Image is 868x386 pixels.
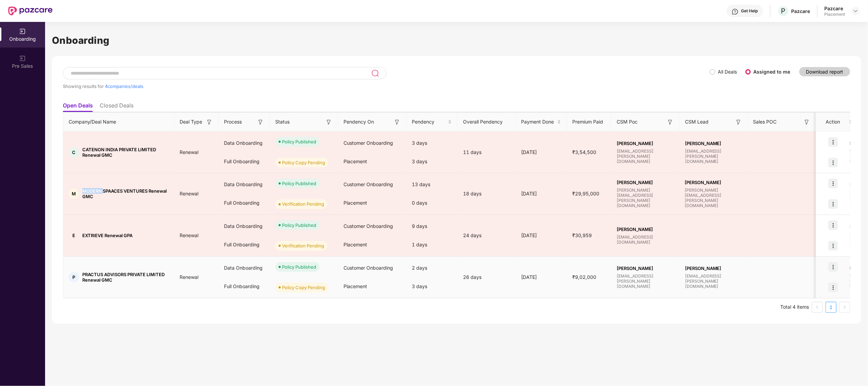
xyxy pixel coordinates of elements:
[406,194,458,212] div: 0 days
[741,8,758,14] div: Get Help
[63,102,93,112] li: Open Deals
[69,147,79,157] div: C
[174,191,204,196] span: Renewal
[219,217,270,235] div: Data Onboarding
[282,201,324,207] div: Verification Pending
[685,273,742,289] span: [EMAIL_ADDRESS][PERSON_NAME][DOMAIN_NAME]
[685,118,709,126] span: CSM Lead
[412,118,447,126] span: Pendency
[219,152,270,171] div: Full Onboarding
[344,283,367,289] span: Placement
[853,8,858,14] img: svg+xml;base64,PHN2ZyBpZD0iRHJvcGRvd24tMzJ4MzIiIHhtbG5zPSJodHRwOi8vd3d3LnczLm9yZy8yMDAwL3N2ZyIgd2...
[617,188,674,208] span: [PERSON_NAME][EMAIL_ADDRESS][PERSON_NAME][DOMAIN_NAME]
[344,265,393,271] span: Customer Onboarding
[344,118,374,126] span: Pendency On
[219,175,270,194] div: Data Onboarding
[19,28,26,35] img: svg+xml;base64,PHN2ZyB3aWR0aD0iMjAiIGhlaWdodD0iMjAiIHZpZXdCb3g9IjAgMCAyMCAyMCIgZmlsbD0ibm9uZSIgeG...
[52,33,861,48] h1: Onboarding
[685,149,742,164] span: [EMAIL_ADDRESS][PERSON_NAME][DOMAIN_NAME]
[219,235,270,254] div: Full Onboarding
[735,119,742,126] img: svg+xml;base64,PHN2ZyB3aWR0aD0iMTYiIGhlaWdodD0iMTYiIHZpZXdCb3g9IjAgMCAxNiAxNiIgZmlsbD0ibm9uZSIgeG...
[617,227,674,232] span: [PERSON_NAME]
[685,188,742,208] span: [PERSON_NAME][EMAIL_ADDRESS][PERSON_NAME][DOMAIN_NAME]
[174,149,204,155] span: Renewal
[69,230,79,241] div: E
[275,118,290,126] span: Status
[567,191,605,196] span: ₹29,95,000
[617,118,638,126] span: CSM Poc
[406,175,458,194] div: 13 days
[781,7,786,15] span: P
[406,217,458,235] div: 9 days
[685,141,742,146] span: [PERSON_NAME]
[826,302,837,313] li: 1
[815,305,820,309] span: left
[69,189,79,199] div: M
[812,302,823,313] button: left
[8,7,53,15] img: New Pazcare Logo
[282,284,325,291] div: Policy Copy Pending
[82,233,132,238] span: EXTRIEVE Renewal GPA
[63,83,710,89] div: Showing results for
[458,113,516,131] th: Overall Pendency
[344,181,393,187] span: Customer Onboarding
[685,266,742,271] span: [PERSON_NAME]
[458,190,516,197] div: 18 days
[617,234,674,245] span: [EMAIL_ADDRESS][DOMAIN_NAME]
[799,67,850,76] button: Download report
[516,273,567,281] div: [DATE]
[816,113,850,131] th: Action
[812,302,823,313] li: Previous Page
[219,277,270,296] div: Full Onboarding
[792,8,810,14] div: Pazcare
[781,302,809,313] li: Total 4 items
[219,259,270,277] div: Data Onboarding
[754,69,790,75] label: Assigned to me
[63,113,174,131] th: Company/Deal Name
[567,274,602,280] span: ₹9,02,000
[826,302,836,312] a: 1
[828,283,838,292] img: icon
[516,190,567,197] div: [DATE]
[174,232,204,238] span: Renewal
[325,119,332,126] img: svg+xml;base64,PHN2ZyB3aWR0aD0iMTYiIGhlaWdodD0iMTYiIHZpZXdCb3g9IjAgMCAxNiAxNiIgZmlsbD0ibm9uZSIgeG...
[257,119,264,126] img: svg+xml;base64,PHN2ZyB3aWR0aD0iMTYiIGhlaWdodD0iMTYiIHZpZXdCb3g9IjAgMCAxNiAxNiIgZmlsbD0ibm9uZSIgeG...
[406,259,458,277] div: 2 days
[344,200,367,206] span: Placement
[406,277,458,296] div: 3 days
[344,140,393,146] span: Customer Onboarding
[219,194,270,212] div: Full Onboarding
[406,134,458,152] div: 3 days
[685,180,742,185] span: [PERSON_NAME]
[521,118,556,126] span: Payment Done
[282,222,316,229] div: Policy Published
[839,302,850,313] button: right
[617,180,674,185] span: [PERSON_NAME]
[82,188,169,199] span: MODERN SPAACES VENTURES Renewal GMC
[180,118,202,126] span: Deal Type
[206,119,213,126] img: svg+xml;base64,PHN2ZyB3aWR0aD0iMTYiIGhlaWdodD0iMTYiIHZpZXdCb3g9IjAgMCAxNiAxNiIgZmlsbD0ibm9uZSIgeG...
[667,119,674,126] img: svg+xml;base64,PHN2ZyB3aWR0aD0iMTYiIGhlaWdodD0iMTYiIHZpZXdCb3g9IjAgMCAxNiAxNiIgZmlsbD0ibm9uZSIgeG...
[828,158,838,167] img: icon
[82,147,169,158] span: CATENON INDIA PRIVATE LIMITED Renewal GMC
[282,138,316,145] div: Policy Published
[406,235,458,254] div: 1 days
[282,263,316,270] div: Policy Published
[458,273,516,281] div: 26 days
[105,83,143,89] span: 4 companies/deals
[100,102,134,112] li: Closed Deals
[828,262,838,272] img: icon
[406,113,458,131] th: Pendency
[458,149,516,156] div: 11 days
[69,272,79,282] div: P
[282,159,325,166] div: Policy Copy Pending
[828,241,838,250] img: icon
[371,69,379,77] img: svg+xml;base64,PHN2ZyB3aWR0aD0iMjQiIGhlaWdodD0iMjUiIHZpZXdCb3g9IjAgMCAyNCAyNSIgZmlsbD0ibm9uZSIgeG...
[458,232,516,239] div: 24 days
[718,69,737,75] label: All Deals
[753,118,777,126] span: Sales POC
[516,149,567,156] div: [DATE]
[732,8,739,15] img: svg+xml;base64,PHN2ZyBpZD0iSGVscC0zMngzMiIgeG1sbnM9Imh0dHA6Ly93d3cudzMub3JnLzIwMDAvc3ZnIiB3aWR0aD...
[344,242,367,247] span: Placement
[406,152,458,171] div: 3 days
